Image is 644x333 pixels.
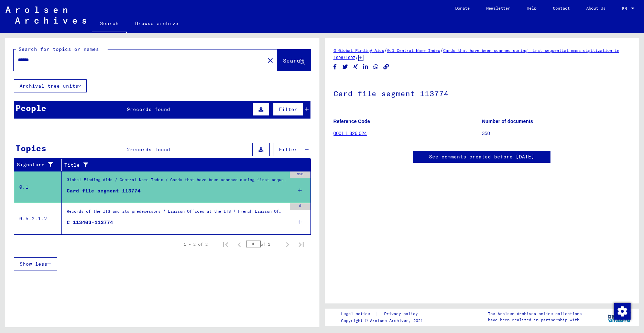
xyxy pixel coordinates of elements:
a: Browse archive [127,15,187,32]
span: / [384,47,387,53]
div: Global Finding Aids / Central Name Index / Cards that have been scanned during first sequential m... [67,177,286,186]
p: The Arolsen Archives online collections [488,311,582,317]
div: C 113403-113774 [67,219,113,226]
span: records found [130,106,170,112]
div: Title [64,159,304,170]
button: Share on Xing [352,63,359,71]
b: Number of documents [482,119,533,124]
button: Filter [273,143,303,156]
img: Change consent [614,303,631,320]
div: Signature [17,161,56,168]
button: Previous page [232,237,246,251]
div: Title [64,162,297,169]
a: Legal notice [341,310,375,318]
button: Share on Twitter [342,63,349,71]
span: Search [283,57,304,64]
span: 9 [127,106,130,112]
p: Copyright © Arolsen Archives, 2021 [341,318,426,324]
div: | [341,310,426,318]
p: have been realized in partnership with [488,317,582,323]
a: Cards that have been scanned during first sequential mass digitization in 1996/1997 [334,48,619,60]
mat-label: Search for topics or names [19,46,99,52]
div: Signature [17,159,63,170]
img: yv_logo.png [607,308,632,325]
button: Clear [263,53,277,67]
a: 0001 1 326.024 [334,131,367,136]
a: Privacy policy [379,310,426,318]
p: 350 [482,130,630,137]
button: Archival tree units [14,79,87,92]
img: Arolsen_neg.svg [6,7,86,24]
button: Share on LinkedIn [362,63,369,71]
button: Copy link [383,63,390,71]
mat-icon: close [266,56,274,65]
a: See comments created before [DATE] [429,153,534,160]
span: Filter [279,146,297,153]
div: People [15,102,46,114]
a: Search [92,15,127,33]
span: / [440,47,443,53]
span: EN [622,6,630,11]
div: Records of the ITS and its predecessors / Liaison Offices at the ITS / French Liaison Office / Ar... [67,208,286,218]
button: Show less [14,257,57,270]
button: Share on Facebook [331,63,339,71]
a: 0.1 Central Name Index [387,48,440,53]
button: Next page [281,237,294,251]
button: Share on WhatsApp [372,63,380,71]
span: Show less [20,261,47,267]
span: Filter [279,106,297,112]
span: / [355,54,358,60]
button: Filter [273,103,303,116]
button: First page [219,237,232,251]
button: Search [277,49,311,71]
a: 0 Global Finding Aids [334,48,384,53]
button: Last page [294,237,308,251]
div: Card file segment 113774 [67,187,141,195]
b: Reference Code [334,119,370,124]
h1: Card file segment 113774 [334,78,631,108]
